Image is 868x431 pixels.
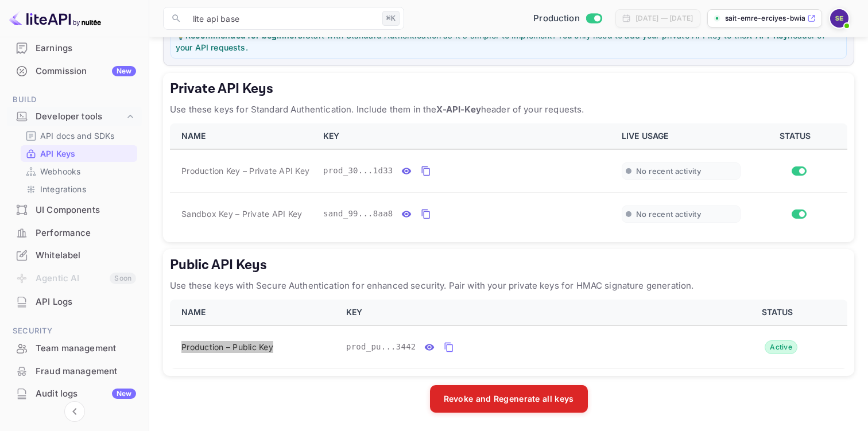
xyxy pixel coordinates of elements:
strong: X-API-Key [746,30,788,40]
div: Team management [7,337,142,360]
h5: Private API Keys [170,80,847,98]
button: Collapse navigation [64,401,85,422]
div: Performance [36,227,136,240]
div: API docs and SDKs [21,127,137,144]
table: private api keys table [170,123,847,235]
div: New [112,66,136,76]
div: UI Components [7,199,142,222]
span: Production [533,12,580,25]
th: LIVE USAGE [615,123,747,149]
div: Webhooks [21,163,137,180]
div: Earnings [7,37,142,60]
div: ⌘K [382,11,400,26]
img: Sait Emre Erciyes [830,9,848,28]
a: CommissionNew [7,60,142,81]
a: Audit logsNew [7,383,142,404]
div: Fraud management [7,360,142,383]
span: prod_pu...3442 [346,341,416,353]
table: public api keys table [170,300,847,369]
div: Integrations [21,181,137,197]
a: API Logs [7,291,142,312]
div: Performance [7,222,142,244]
span: Production – Public Key [181,341,273,353]
a: Fraud management [7,360,142,382]
div: API Logs [7,291,142,313]
strong: X-API-Key [436,104,480,115]
div: Switch to Sandbox mode [529,12,606,25]
span: No recent activity [636,166,701,176]
div: Developer tools [7,107,142,127]
span: Production Key – Private API Key [181,165,309,177]
a: Team management [7,337,142,359]
h5: Public API Keys [170,256,847,274]
a: UI Components [7,199,142,220]
a: Webhooks [25,165,133,177]
a: API docs and SDKs [25,130,133,142]
div: Fraud management [36,365,136,378]
th: NAME [170,300,339,325]
p: API Keys [40,147,75,160]
img: LiteAPI logo [9,9,101,28]
span: Sandbox Key – Private API Key [181,208,302,220]
a: Performance [7,222,142,243]
th: STATUS [712,300,847,325]
p: Integrations [40,183,86,195]
div: CommissionNew [7,60,142,83]
p: sait-emre-erciyes-bwia... [725,13,805,24]
input: Search (e.g. bookings, documentation) [186,7,378,30]
p: Use these keys with Secure Authentication for enhanced security. Pair with your private keys for ... [170,279,847,293]
a: Whitelabel [7,244,142,266]
th: STATUS [747,123,847,149]
button: Revoke and Regenerate all keys [430,385,588,413]
div: Earnings [36,42,136,55]
a: Integrations [25,183,133,195]
div: UI Components [36,204,136,217]
div: Audit logs [36,387,136,401]
div: New [112,389,136,399]
div: API Logs [36,296,136,309]
span: Security [7,325,142,337]
th: KEY [339,300,712,325]
span: sand_99...8aa8 [323,208,393,220]
a: API Keys [25,147,133,160]
p: API docs and SDKs [40,130,115,142]
div: Team management [36,342,136,355]
span: No recent activity [636,209,701,219]
div: [DATE] — [DATE] [635,13,693,24]
div: Developer tools [36,110,125,123]
p: 💡 Start with Standard Authentication as it's simpler to implement. You only need to add your priv... [176,29,842,53]
div: Whitelabel [36,249,136,262]
div: API Keys [21,145,137,162]
strong: Recommended for beginners: [185,30,305,40]
th: KEY [316,123,615,149]
span: Build [7,94,142,106]
p: Use these keys for Standard Authentication. Include them in the header of your requests. [170,103,847,117]
div: Whitelabel [7,244,142,267]
p: Webhooks [40,165,80,177]
th: NAME [170,123,316,149]
a: Earnings [7,37,142,59]
div: Audit logsNew [7,383,142,405]
span: Marketing [7,417,142,429]
span: prod_30...1d33 [323,165,393,177]
div: Active [765,340,797,354]
div: Commission [36,65,136,78]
